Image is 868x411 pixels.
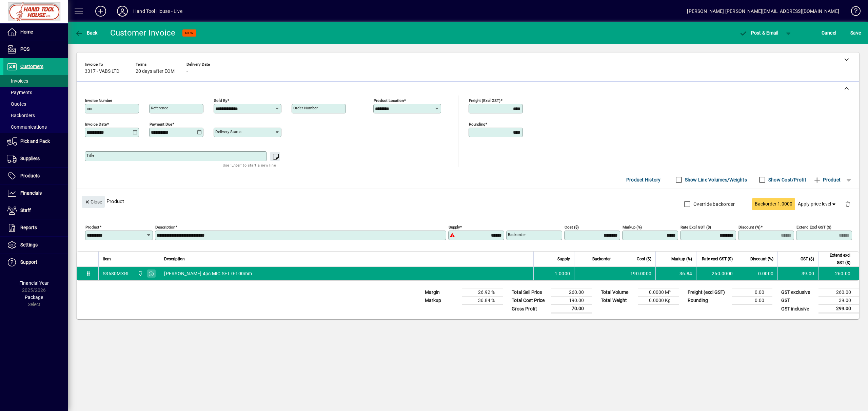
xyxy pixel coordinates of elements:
mat-label: Markup (%) [623,225,642,230]
td: 0.0000 [737,267,777,280]
span: Settings [20,242,38,247]
button: Backorder 1.0000 [752,198,795,210]
td: 70.00 [551,305,592,313]
mat-label: Backorder [508,232,526,237]
td: 190.00 [551,297,592,305]
span: Close [84,196,102,208]
button: Post & Email [736,27,782,39]
span: Cancel [822,27,836,38]
mat-label: Description [155,225,175,230]
a: Communications [3,121,68,133]
td: GST inclusive [778,305,818,313]
span: Description [164,255,185,263]
app-page-header-button: Back [68,27,105,39]
button: Save [849,27,863,39]
span: Product [813,174,841,185]
a: Knowledge Base [846,1,860,23]
span: Frankton [136,270,144,277]
span: P [751,30,754,36]
mat-label: Invoice date [85,122,107,127]
td: 260.00 [818,267,859,280]
td: 0.0000 Kg [638,297,679,305]
span: 3317 - VABS LTD [85,69,119,74]
span: ost & Email [739,30,778,36]
span: Pick and Pack [20,138,50,144]
a: Pick and Pack [3,133,68,150]
mat-label: Delivery status [215,129,241,134]
td: Rounding [684,297,732,305]
mat-label: Product [85,225,99,230]
app-page-header-button: Close [80,198,106,204]
span: Backorder [592,255,611,263]
a: POS [3,41,68,58]
a: Reports [3,219,68,236]
span: Markup (%) [671,255,692,263]
mat-label: Payment due [150,122,172,127]
div: 260.0000 [701,270,733,277]
label: Override backorder [692,201,735,208]
span: GST ($) [801,255,814,263]
span: Backorder 1.0000 [755,200,792,208]
span: 20 days after EOM [136,69,175,74]
span: 1.0000 [555,270,570,277]
mat-label: Cost ($) [565,225,579,230]
span: Home [20,29,33,35]
a: Backorders [3,110,68,121]
a: Home [3,24,68,41]
span: Rate excl GST ($) [702,255,733,263]
div: Customer Invoice [110,27,176,38]
td: 39.00 [777,267,818,280]
td: Total Sell Price [508,288,551,297]
span: Staff [20,208,31,213]
span: Reports [20,225,37,230]
mat-label: Title [86,153,94,158]
button: Add [90,5,112,17]
span: NEW [185,31,194,35]
span: Quotes [7,101,26,107]
label: Show Line Volumes/Weights [684,176,747,183]
td: Total Weight [597,297,638,305]
span: Back [75,30,98,36]
button: Close [82,196,105,208]
a: Settings [3,237,68,254]
span: Payments [7,90,32,95]
a: Staff [3,202,68,219]
span: Extend excl GST ($) [823,252,850,266]
span: [PERSON_NAME] 4pc MIC SET 0-100mm [164,270,252,277]
a: Financials [3,185,68,202]
mat-label: Extend excl GST ($) [796,225,831,230]
span: Cost ($) [637,255,651,263]
span: Backorders [7,113,35,118]
mat-label: Supply [449,225,460,230]
mat-label: Rate excl GST ($) [680,225,711,230]
span: - [186,69,188,74]
td: Margin [421,288,462,297]
span: Financials [20,190,42,196]
td: 0.0000 M³ [638,288,679,297]
span: Package [25,295,43,300]
span: Item [103,255,111,263]
td: 260.00 [551,288,592,297]
td: Freight (excl GST) [684,288,732,297]
td: 0.00 [732,288,772,297]
button: Apply price level [795,198,840,210]
td: Total Volume [597,288,638,297]
td: 0.00 [732,297,772,305]
span: Suppliers [20,156,40,161]
span: Discount (%) [750,255,773,263]
span: Invoices [7,78,28,84]
button: Back [73,27,99,39]
span: Customers [20,64,43,69]
td: Total Cost Price [508,297,551,305]
span: Products [20,173,40,178]
mat-label: Product location [374,98,404,103]
mat-hint: Use 'Enter' to start a new line [223,161,276,169]
a: Suppliers [3,150,68,167]
td: 260.00 [818,288,859,297]
td: 299.00 [818,305,859,313]
a: Invoices [3,75,68,87]
div: Hand Tool House - Live [133,6,182,17]
td: GST exclusive [778,288,818,297]
span: Support [20,259,37,265]
span: Communications [7,124,47,130]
